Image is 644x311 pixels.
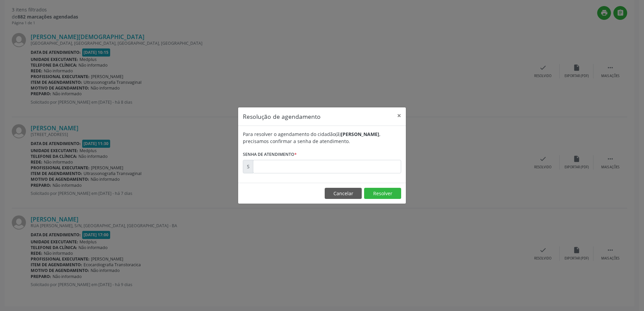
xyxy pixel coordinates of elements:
button: Cancelar [325,188,362,199]
label: Senha de atendimento [243,149,297,160]
h5: Resolução de agendamento [243,112,321,121]
div: Para resolver o agendamento do cidadão(ã) , precisamos confirmar a senha de atendimento. [243,131,401,145]
div: S [243,160,253,173]
button: Close [392,107,406,124]
b: [PERSON_NAME] [341,131,379,137]
button: Resolver [364,188,401,199]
